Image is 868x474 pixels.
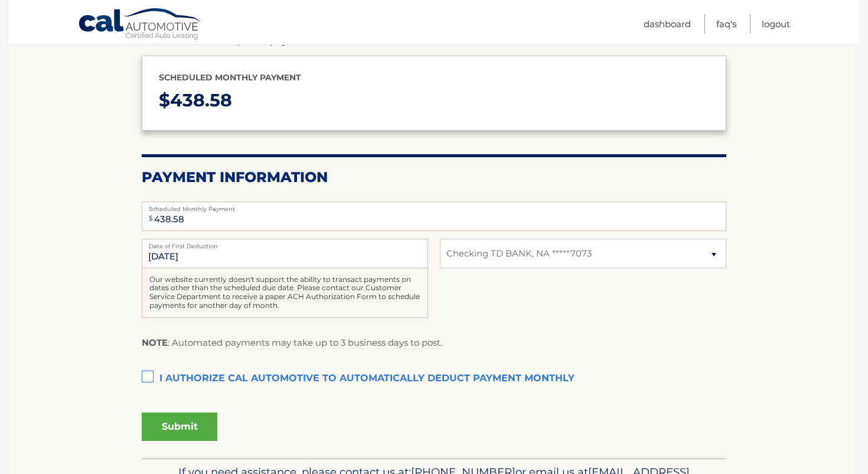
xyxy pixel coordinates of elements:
p: : Automated payments may take up to 3 business days to post. [142,335,442,350]
p: Scheduled monthly payment [159,70,709,85]
a: Logout [762,14,790,34]
span: 438.58 [170,89,232,111]
h2: Payment Information [142,168,726,186]
label: Scheduled Monthly Payment [142,202,726,211]
input: Payment Amount [142,202,726,231]
a: FAQ's [716,14,736,34]
div: Our website currently doesn't support the ability to transact payments on dates other than the sc... [142,268,428,318]
p: $ [159,85,709,116]
label: I authorize cal automotive to automatically deduct payment monthly [142,367,726,391]
button: Submit [142,413,217,441]
a: Cal Automotive [78,8,202,42]
strong: NOTE [142,337,168,348]
span: $ [145,205,156,232]
a: Dashboard [644,14,691,34]
input: Payment Date [142,239,428,268]
label: Date of First Deduction [142,239,428,248]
